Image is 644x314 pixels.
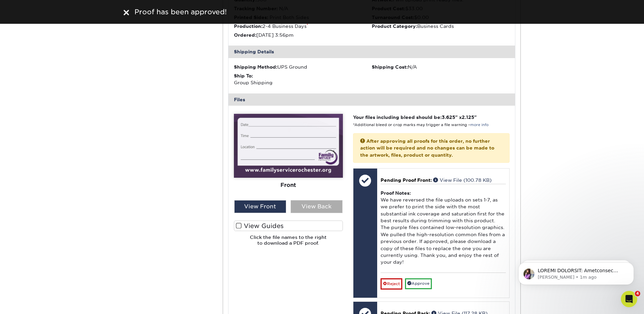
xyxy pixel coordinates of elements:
span: Pending Proof Front: [381,177,432,183]
div: Front [234,178,343,193]
strong: Proof Notes: [381,190,411,196]
li: 2-4 Business Days [234,23,372,30]
div: Files [228,93,515,106]
a: Reject [381,278,402,289]
span: 2.125 [462,115,474,120]
strong: Product Category: [372,23,417,29]
div: Group Shipping [234,72,372,86]
div: N/A [372,64,510,70]
div: View Front [234,200,286,213]
span: Proof has been approved! [134,8,227,16]
strong: Production: [234,23,262,29]
small: *Additional bleed or crop marks may trigger a file warning – [353,123,489,127]
div: View Back [291,200,343,213]
iframe: Intercom live chat [621,291,637,307]
div: Shipping Details [228,46,515,58]
h6: Click the file names to the right to download a PDF proof. [234,234,343,251]
strong: Ship To: [234,73,253,78]
div: We have reversed the file uploads on sets 1-7, as we prefer to print the side with the most subst... [381,184,506,273]
strong: Your files including bleed should be: " x " [353,115,477,120]
strong: After approving all proofs for this order, no further action will be required and no changes can ... [360,138,494,158]
strong: Shipping Cost: [372,64,408,70]
span: 3.625 [442,115,455,120]
iframe: Intercom notifications message [508,248,644,296]
a: Approve [405,278,432,289]
strong: Ordered: [234,32,256,38]
strong: Shipping Method: [234,64,277,70]
div: UPS Ground [234,64,372,70]
a: View File (100.78 KB) [433,177,492,183]
label: View Guides [234,221,343,231]
li: Business Cards [372,23,510,30]
span: 4 [635,291,640,296]
li: [DATE] 3:56pm [234,32,372,38]
img: close [124,10,129,15]
a: more info [470,123,489,127]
